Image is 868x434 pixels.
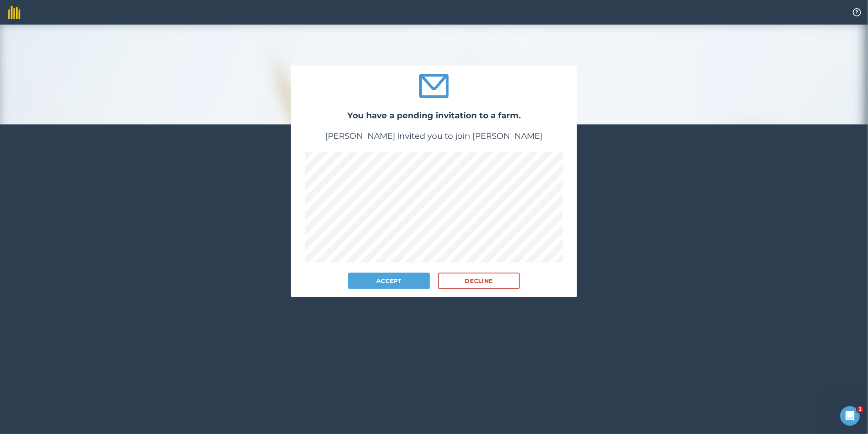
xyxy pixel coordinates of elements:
button: Accept [348,273,430,289]
h2: You have a pending invitation to a farm. [291,109,577,122]
iframe: Intercom live chat [840,406,860,426]
img: A question mark icon [852,8,862,16]
img: An icon showing a closed envelope [419,74,449,98]
button: Decline [438,273,520,289]
p: [PERSON_NAME] invited you to join [PERSON_NAME] [291,130,577,142]
img: fieldmargin Logo [8,6,20,19]
span: 1 [857,406,864,413]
